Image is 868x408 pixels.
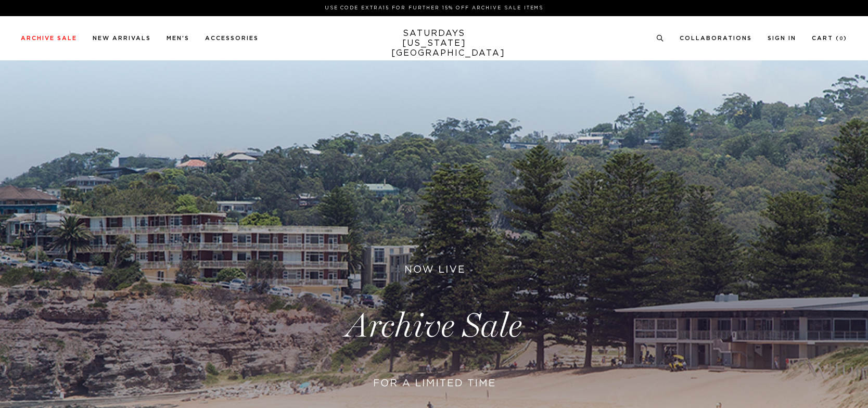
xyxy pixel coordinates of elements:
[21,35,77,41] a: Archive Sale
[205,35,259,41] a: Accessories
[167,35,189,41] a: Men's
[839,36,844,41] small: 0
[391,29,477,58] a: SATURDAYS[US_STATE][GEOGRAPHIC_DATA]
[25,4,843,12] p: Use Code EXTRA15 for Further 15% Off Archive Sale Items
[768,35,796,41] a: Sign In
[812,35,847,41] a: Cart (0)
[93,35,151,41] a: New Arrivals
[680,35,752,41] a: Collaborations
